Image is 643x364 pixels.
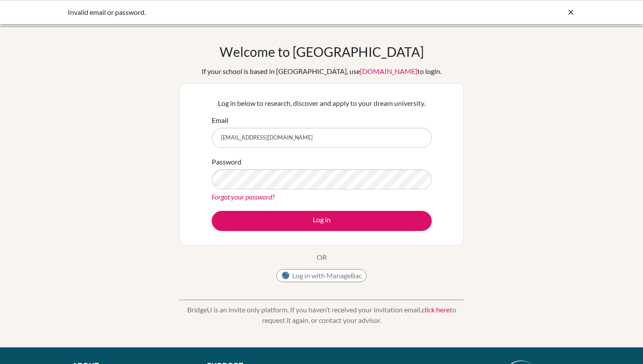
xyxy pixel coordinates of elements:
p: Log in below to research, discover and apply to your dream university. [212,98,432,108]
h1: Welcome to [GEOGRAPHIC_DATA] [220,44,424,59]
p: BridgeU is an invite only platform. If you haven’t received your invitation email, to request it ... [179,304,464,325]
button: Log in [212,211,432,231]
div: If your school is based in [GEOGRAPHIC_DATA], use to login. [202,66,441,77]
a: Forgot your password? [212,192,275,201]
div: Invalid email or password. [68,7,444,17]
button: Log in with ManageBac [276,269,367,282]
label: Email [212,115,228,126]
label: Password [212,157,241,167]
a: click here [422,305,450,314]
a: [DOMAIN_NAME] [360,67,417,75]
p: OR [317,252,327,262]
